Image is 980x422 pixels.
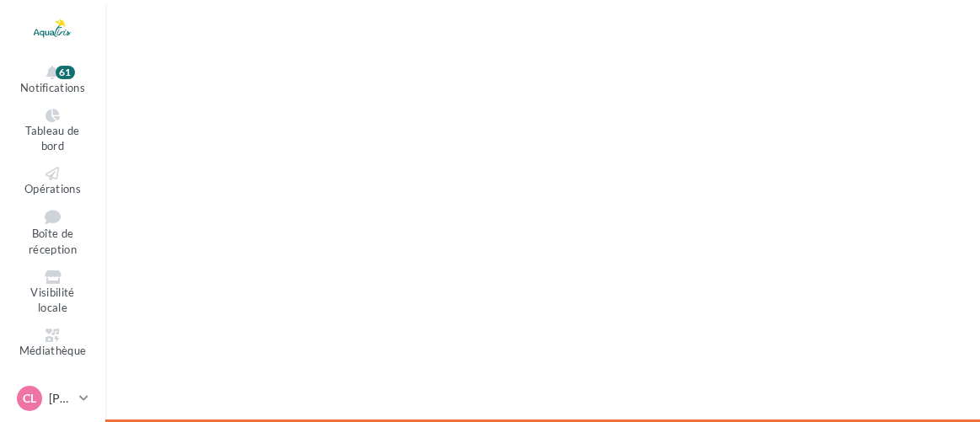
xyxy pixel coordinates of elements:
[23,390,36,407] span: CL
[13,267,92,318] a: Visibilité locale
[25,124,79,153] span: Tableau de bord
[13,325,92,361] a: Médiathèque
[13,367,92,403] a: Mon réseau
[56,66,75,79] div: 61
[13,163,92,200] a: Opérations
[13,105,92,157] a: Tableau de bord
[49,390,72,407] p: [PERSON_NAME]
[19,344,87,357] span: Médiathèque
[13,382,92,414] a: CL [PERSON_NAME]
[20,81,85,94] span: Notifications
[24,182,81,195] span: Opérations
[29,227,77,257] span: Boîte de réception
[13,62,92,99] button: Notifications 61
[30,286,74,315] span: Visibilité locale
[13,206,92,259] a: Boîte de réception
